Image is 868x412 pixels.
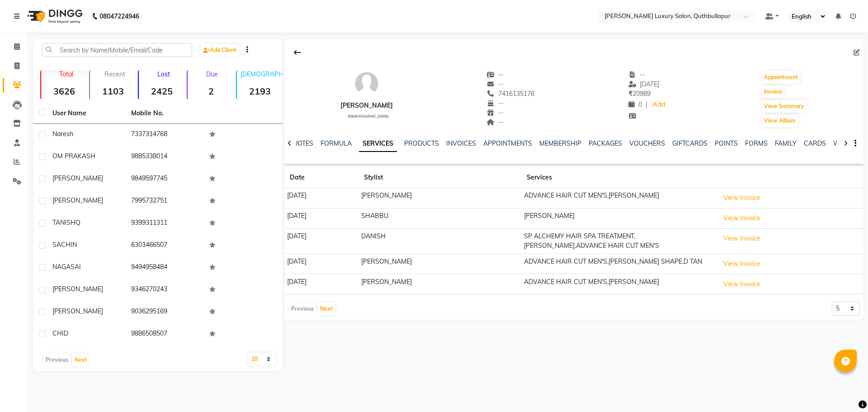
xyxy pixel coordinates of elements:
[719,191,764,205] button: View Invoice
[628,71,646,79] span: --
[126,190,204,213] td: 7995732751
[52,152,95,160] span: OM PRAKASH
[521,167,717,188] th: Services
[628,100,642,109] span: 0
[487,118,504,126] span: --
[126,146,204,168] td: 9885338014
[284,228,359,254] td: [DATE]
[672,139,708,147] a: GIFTCARDS
[715,139,738,147] a: POINTS
[359,188,521,208] td: [PERSON_NAME]
[340,101,393,110] div: [PERSON_NAME]
[126,103,204,124] th: Mobile No.
[629,139,665,147] a: VOUCHERS
[487,109,504,117] span: --
[126,301,204,323] td: 9036295169
[142,70,185,78] p: Lost
[23,4,85,29] img: logo
[487,71,504,79] span: --
[99,4,139,29] b: 08047224946
[719,257,764,271] button: View Invoice
[762,114,798,127] button: View Album
[521,208,717,228] td: [PERSON_NAME]
[589,139,622,147] a: PACKAGES
[52,263,71,271] span: NAGA
[318,303,335,315] button: Next
[45,70,87,78] p: Total
[139,85,185,97] strong: 2425
[762,100,807,113] button: View Summary
[52,285,103,293] span: [PERSON_NAME]
[487,80,504,88] span: --
[71,263,81,271] span: SAI
[41,85,87,97] strong: 3626
[719,232,764,246] button: View Invoice
[52,218,80,227] span: TANISHQ
[94,70,136,78] p: Recent
[830,376,859,403] iframe: chat widget
[719,211,764,225] button: View Invoice
[521,228,717,254] td: SP ALCHEMY HAIR SPA TREATMENT,[PERSON_NAME],ADVANCE HAIR CUT MEN'S
[745,139,768,147] a: FORMS
[521,254,717,274] td: ADVANCE HAIR CUT MEN'S,[PERSON_NAME] SHAPE,D TAN
[762,71,800,84] button: Appointment
[833,139,859,147] a: WALLET
[126,213,204,235] td: 9399311311
[241,70,283,78] p: [DEMOGRAPHIC_DATA]
[126,124,204,146] td: 7337314768
[359,167,521,188] th: Stylist
[47,103,126,124] th: User Name
[628,80,660,88] span: [DATE]
[72,354,90,366] button: Next
[237,85,283,97] strong: 2193
[353,70,380,97] img: avatar
[126,168,204,190] td: 9849597745
[90,85,136,97] strong: 1103
[126,235,204,257] td: 6303466507
[52,329,68,337] span: CHID
[359,136,397,152] a: SERVICES
[188,85,234,97] strong: 2
[189,70,234,78] p: Due
[284,167,359,188] th: Date
[628,90,651,98] span: 20989
[404,139,439,147] a: PRODUCTS
[521,188,717,208] td: ADVANCE HAIR CUT MEN'S,[PERSON_NAME]
[52,307,103,315] span: [PERSON_NAME]
[521,274,717,294] td: ADVANCE HAIR CUT MEN'S,[PERSON_NAME]
[628,90,632,98] span: ₹
[487,99,504,107] span: --
[775,139,797,147] a: FAMILY
[293,139,313,147] a: NOTES
[284,208,359,228] td: [DATE]
[539,139,581,147] a: MEMBERSHIP
[487,90,535,98] span: 7416135176
[42,43,192,57] input: Search by Name/Mobile/Email/Code
[651,99,667,111] a: Add
[762,85,784,98] button: Invoice
[359,208,521,228] td: SHABBU
[348,114,389,118] span: [DEMOGRAPHIC_DATA]
[646,100,647,109] span: |
[284,188,359,208] td: [DATE]
[288,44,307,61] div: Back to Client
[52,130,73,138] span: naresh
[446,139,476,147] a: INVOICES
[284,254,359,274] td: [DATE]
[359,254,521,274] td: [PERSON_NAME]
[52,241,77,249] span: SACHIN
[126,279,204,301] td: 9346270243
[52,174,103,182] span: [PERSON_NAME]
[483,139,532,147] a: APPOINTMENTS
[52,196,103,204] span: [PERSON_NAME]
[126,323,204,346] td: 9886508507
[719,277,764,291] button: View Invoice
[804,139,826,147] a: CARDS
[201,44,239,57] a: Add Client
[359,274,521,294] td: [PERSON_NAME]
[126,257,204,279] td: 9494958484
[321,139,352,147] a: FORMULA
[359,228,521,254] td: DANISH
[284,274,359,294] td: [DATE]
